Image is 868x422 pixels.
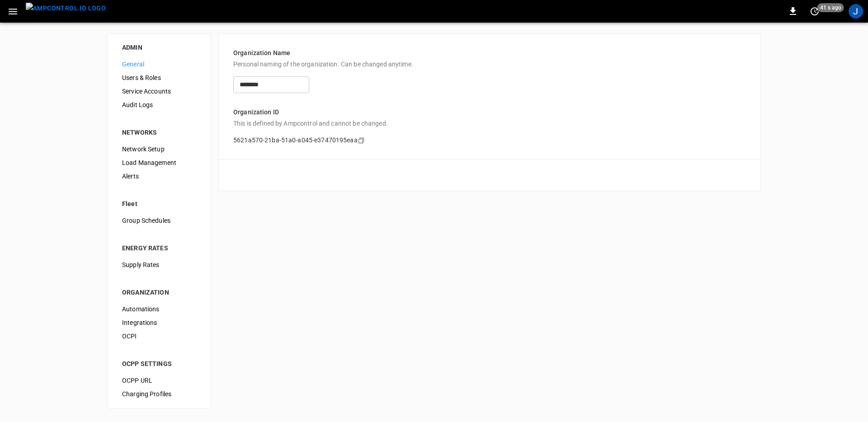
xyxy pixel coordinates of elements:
[115,156,203,169] div: Load Management
[122,73,196,83] span: Users & Roles
[233,60,746,69] p: Personal naming of the organization. Can be changed anytime.
[122,128,196,137] div: NETWORKS
[233,108,746,117] p: Organization ID
[122,60,196,69] span: General
[233,119,746,128] p: This is defined by Ampcontrol and cannot be changed.
[122,389,196,399] span: Charging Profiles
[115,98,203,112] div: Audit Logs
[122,100,196,110] span: Audit Logs
[115,374,203,387] div: OCPP URL
[122,260,196,270] span: Supply Rates
[122,332,196,341] span: OCPI
[122,318,196,328] span: Integrations
[357,136,366,145] div: copy
[26,3,106,14] img: ampcontrol.io logo
[122,43,196,52] div: ADMIN
[115,142,203,156] div: Network Setup
[115,214,203,227] div: Group Schedules
[122,305,196,314] span: Automations
[122,172,196,181] span: Alerts
[115,387,203,401] div: Charging Profiles
[233,136,358,145] p: 5621a570-21ba-51a0-a045-e37470195eaa
[115,169,203,183] div: Alerts
[122,359,196,368] div: OCPP SETTINGS
[115,57,203,71] div: General
[122,158,196,168] span: Load Management
[122,87,196,96] span: Service Accounts
[115,329,203,343] div: OCPI
[115,71,203,84] div: Users & Roles
[122,216,196,225] span: Group Schedules
[122,288,196,297] div: ORGANIZATION
[115,84,203,98] div: Service Accounts
[122,244,196,253] div: ENERGY RATES
[807,4,822,19] button: set refresh interval
[122,376,196,385] span: OCPP URL
[849,4,863,19] div: profile-icon
[115,302,203,316] div: Automations
[122,145,196,154] span: Network Setup
[233,48,746,58] p: Organization Name
[817,3,844,12] span: 41 s ago
[115,316,203,329] div: Integrations
[115,258,203,272] div: Supply Rates
[122,199,196,208] div: Fleet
